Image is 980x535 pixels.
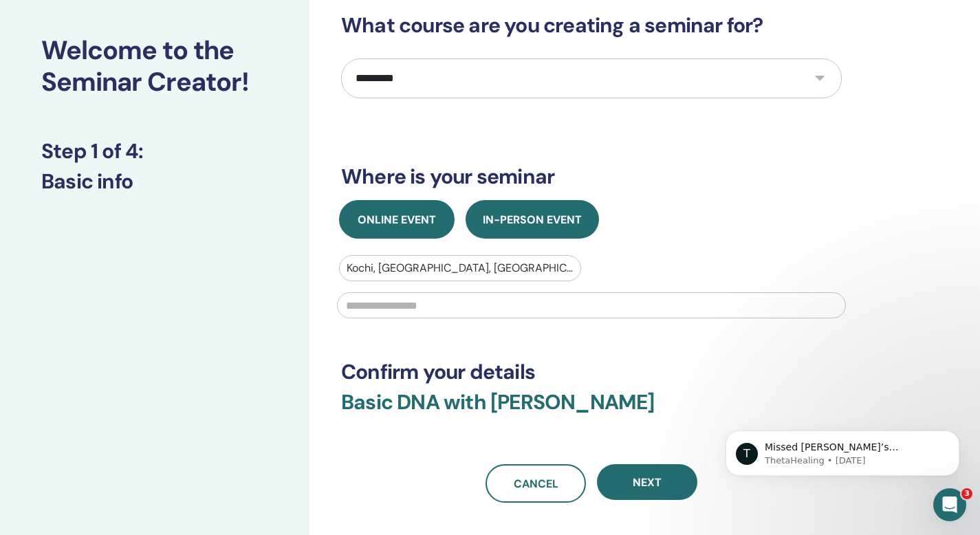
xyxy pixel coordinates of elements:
h3: What course are you creating a seminar for? [341,13,842,38]
iframe: Intercom live chat [933,488,966,521]
span: 3 [961,488,972,499]
h3: Basic info [41,169,268,194]
span: Next [633,475,662,490]
button: Next [597,464,697,500]
h3: Basic DNA with [PERSON_NAME] [341,390,842,431]
h2: Welcome to the Seminar Creator! [41,35,268,98]
span: Online Event [358,212,436,227]
h3: Step 1 of 4 : [41,139,268,164]
span: In-Person Event [483,212,582,227]
h3: Confirm your details [341,360,842,384]
iframe: Intercom notifications message [705,402,980,498]
span: Cancel [514,477,558,491]
a: Cancel [486,464,586,503]
button: Online Event [339,200,455,239]
h3: Where is your seminar [341,164,842,189]
button: In-Person Event [466,200,599,239]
